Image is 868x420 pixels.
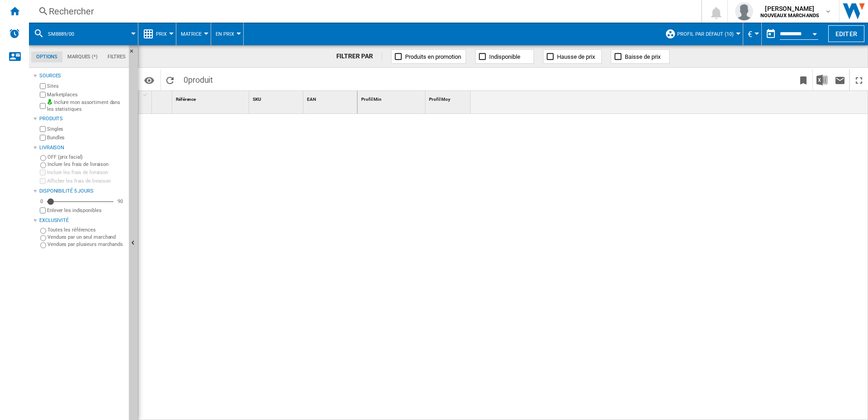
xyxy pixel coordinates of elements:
img: excel-24x24.png [816,75,827,85]
img: alerts-logo.svg [9,28,20,39]
span: SM8889/00 [48,31,74,37]
button: Masquer [129,45,140,61]
div: FILTRER PAR [336,52,382,61]
label: Singles [47,126,125,132]
span: [PERSON_NAME] [760,4,820,13]
div: 0 [38,198,45,205]
md-slider: Disponibilité [47,197,113,206]
div: Rechercher [49,5,678,18]
span: EAN [307,97,316,102]
div: Profil Min Sort None [359,91,425,105]
label: Sites [47,83,125,90]
input: Inclure les frais de livraison [40,170,46,175]
button: Créer un favoris [794,69,812,90]
input: Afficher les frais de livraison [40,178,46,184]
button: Recharger [161,69,179,90]
label: Inclure les frais de livraison [47,161,125,168]
span: Hausse de prix [557,53,595,60]
label: Toutes les références [47,227,125,233]
span: En Prix [216,31,234,37]
button: Produits en promotion [391,49,466,64]
span: SKU [253,97,261,102]
div: Sort None [154,91,172,105]
label: Vendues par plusieurs marchands [47,241,125,248]
md-tab-item: Marques (*) [62,52,103,62]
span: Matrice [181,31,202,37]
b: NOUVEAUX MARCHANDS [760,13,820,19]
div: Sort None [305,91,357,105]
button: Télécharger au format Excel [813,69,831,90]
span: Profil Moy [429,97,450,102]
button: Plein écran [850,69,868,90]
div: EAN Sort None [305,91,357,105]
span: Produits en promotion [405,53,461,60]
input: OFF (prix facial) [40,155,46,161]
span: Baisse de prix [625,53,660,60]
input: Sites [40,83,46,89]
button: md-calendar [762,25,780,43]
input: Afficher les frais de livraison [40,208,46,213]
span: Prix [156,31,167,37]
button: Options [140,72,158,88]
button: Hausse de prix [543,49,602,64]
label: OFF (prix facial) [47,154,125,160]
label: Afficher les frais de livraison [47,178,125,184]
input: Inclure les frais de livraison [40,162,46,168]
input: Vendues par un seul marchand [40,235,46,241]
button: Profil par défaut (10) [677,23,738,45]
div: Référence Sort None [174,91,249,105]
button: SM8889/00 [48,23,83,45]
span: Indisponible [489,53,520,60]
div: 90 [115,198,125,205]
div: Exclusivité [39,217,125,224]
button: Indisponible [475,49,534,64]
span: € [748,29,752,39]
div: Produits [39,115,125,123]
button: Baisse de prix [611,49,670,64]
label: Bundles [47,134,125,141]
span: Profil Min [361,97,382,102]
div: Sort None [427,91,471,105]
div: Sort None [174,91,249,105]
img: profile.jpg [735,2,753,20]
button: Envoyer ce rapport par email [831,69,849,90]
div: Sources [39,72,125,80]
div: Prix [143,23,171,45]
span: 0 [179,69,217,88]
button: En Prix [216,23,239,45]
div: Sort None [251,91,303,105]
button: Editer [828,25,864,42]
label: Enlever les indisponibles [47,207,125,214]
label: Inclure les frais de livraison [47,169,125,176]
span: produit [188,75,213,85]
div: Profil par défaut (10) [665,23,738,45]
span: Référence [176,97,196,102]
input: Marketplaces [40,92,46,98]
input: Inclure mon assortiment dans les statistiques [40,100,46,112]
button: Open calendar [807,24,823,41]
md-tab-item: Options [31,52,62,62]
div: SKU Sort None [251,91,303,105]
input: Toutes les références [40,228,46,234]
label: Vendues par un seul marchand [47,234,125,241]
button: € [748,23,757,45]
div: Livraison [39,144,125,151]
input: Bundles [40,135,46,141]
md-tab-item: Filtres [103,52,131,62]
div: Profil Moy Sort None [427,91,471,105]
md-menu: Currency [743,23,762,45]
div: Sort None [359,91,425,105]
span: Profil par défaut (10) [677,31,734,37]
input: Singles [40,126,46,132]
input: Vendues par plusieurs marchands [40,242,46,248]
div: SM8889/00 [33,23,133,45]
div: Disponibilité 5 Jours [39,188,125,195]
label: Marketplaces [47,91,125,98]
button: Matrice [181,23,206,45]
label: Inclure mon assortiment dans les statistiques [47,99,125,113]
img: mysite-bg-18x18.png [47,99,52,104]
